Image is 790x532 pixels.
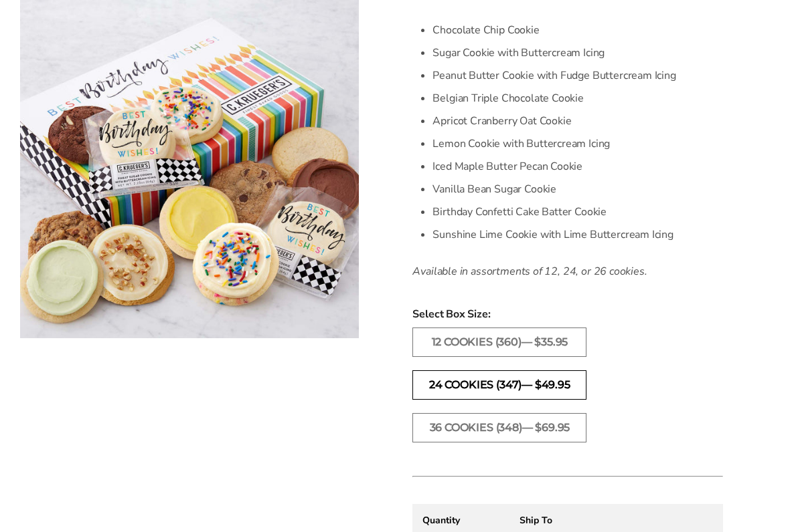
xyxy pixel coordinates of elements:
span: Select Box Size: [412,306,723,322]
em: Available in assortments of 12, 24, or 26 cookies. [412,264,647,279]
li: Chocolate Chip Cookie [432,19,723,41]
span: Iced Maple Butter Pecan Cookie [432,159,582,174]
li: Apricot Cranberry Oat Cookie [432,110,723,132]
li: Sugar Cookie with Buttercream Icing [432,41,723,64]
label: 36 Cookies (348)— $69.95 [412,413,586,442]
li: Birthday Confetti Cake Batter Cookie [432,201,723,223]
label: 12 Cookies (360)— $35.95 [412,327,586,357]
li: Vanilla Bean Sugar Cookie [432,178,723,201]
div: Ship To [520,514,629,527]
li: Sunshine Lime Cookie with Lime Buttercream Icing [432,223,723,246]
div: Quantity [422,514,503,527]
label: 24 Cookies (347)— $49.95 [412,370,586,400]
li: Peanut Butter Cookie with Fudge Buttercream Icing [432,64,723,87]
li: Lemon Cookie with Buttercream Icing [432,132,723,155]
li: Belgian Triple Chocolate Cookie [432,87,723,110]
iframe: Sign Up via Text for Offers [11,481,139,521]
